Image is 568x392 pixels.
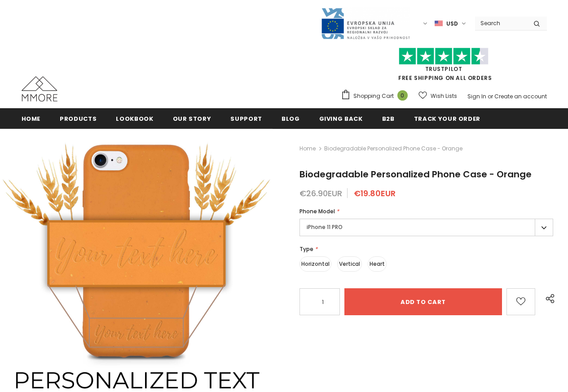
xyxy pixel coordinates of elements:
[399,48,489,65] img: Trust Pilot Stars
[414,108,480,128] a: Track your order
[230,115,262,123] span: support
[337,256,362,272] label: Vertical
[488,92,493,100] span: or
[414,115,480,123] span: Track your order
[319,115,363,123] span: Giving back
[435,20,443,27] img: USD
[22,115,41,123] span: Home
[341,89,412,103] a: Shopping Cart 0
[382,115,395,123] span: B2B
[230,108,262,128] a: support
[344,288,502,315] input: Add to cart
[418,88,457,104] a: Wish Lists
[173,115,211,123] span: Our Story
[22,108,41,128] a: Home
[353,92,394,101] span: Shopping Cart
[397,90,408,101] span: 0
[319,108,363,128] a: Giving back
[382,108,395,128] a: B2B
[282,108,300,128] a: Blog
[321,7,410,40] img: Javni Razpis
[431,92,457,101] span: Wish Lists
[116,115,153,123] span: Lookbook
[425,65,462,73] a: Trustpilot
[321,19,410,27] a: Javni Razpis
[299,256,331,272] label: Horizontal
[299,207,335,215] span: Phone Model
[475,17,527,30] input: Search Site
[354,188,396,199] span: €19.80EUR
[494,92,547,100] a: Create an account
[22,76,57,101] img: MMORE Cases
[467,92,486,100] a: Sign In
[299,245,313,253] span: Type
[60,115,97,123] span: Products
[299,219,553,236] label: iPhone 11 PRO
[446,19,458,28] span: USD
[324,143,462,154] span: Biodegradable Personalized Phone Case - Orange
[116,108,153,128] a: Lookbook
[299,143,316,154] a: Home
[173,108,211,128] a: Our Story
[299,188,342,199] span: €26.90EUR
[299,168,532,181] span: Biodegradable Personalized Phone Case - Orange
[368,256,387,272] label: Heart
[341,52,547,82] span: FREE SHIPPING ON ALL ORDERS
[282,115,300,123] span: Blog
[60,108,97,128] a: Products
